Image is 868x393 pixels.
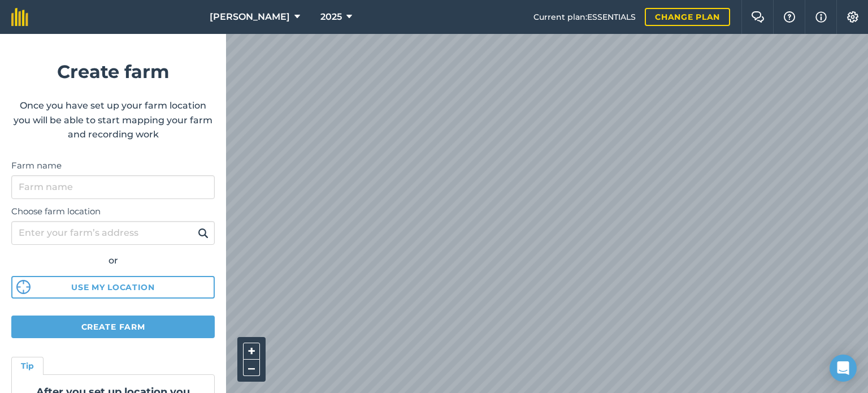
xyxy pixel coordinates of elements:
[21,360,34,372] h4: Tip
[11,57,215,86] h1: Create farm
[846,11,860,23] img: A cog icon
[11,205,215,218] label: Choose farm location
[243,360,260,376] button: –
[320,10,342,24] span: 2025
[11,316,215,338] button: Create farm
[751,11,765,23] img: Two speech bubbles overlapping with the left bubble in the forefront
[11,253,215,268] div: or
[533,11,636,23] span: Current plan : ESSENTIALS
[645,8,730,26] a: Change plan
[830,355,857,382] div: Open Intercom Messenger
[11,175,215,199] input: Farm name
[11,98,215,142] p: Once you have set up your farm location you will be able to start mapping your farm and recording...
[815,10,827,24] img: svg+xml;base64,PHN2ZyB4bWxucz0iaHR0cDovL3d3dy53My5vcmcvMjAwMC9zdmciIHdpZHRoPSIxNyIgaGVpZ2h0PSIxNy...
[11,276,215,299] button: Use my location
[11,221,215,245] input: Enter your farm’s address
[783,11,796,23] img: A question mark icon
[198,226,209,240] img: svg+xml;base64,PHN2ZyB4bWxucz0iaHR0cDovL3d3dy53My5vcmcvMjAwMC9zdmciIHdpZHRoPSIxOSIgaGVpZ2h0PSIyNC...
[243,343,260,360] button: +
[11,159,215,172] label: Farm name
[210,10,290,24] span: [PERSON_NAME]
[11,8,28,26] img: fieldmargin Logo
[16,280,31,294] img: svg%3e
